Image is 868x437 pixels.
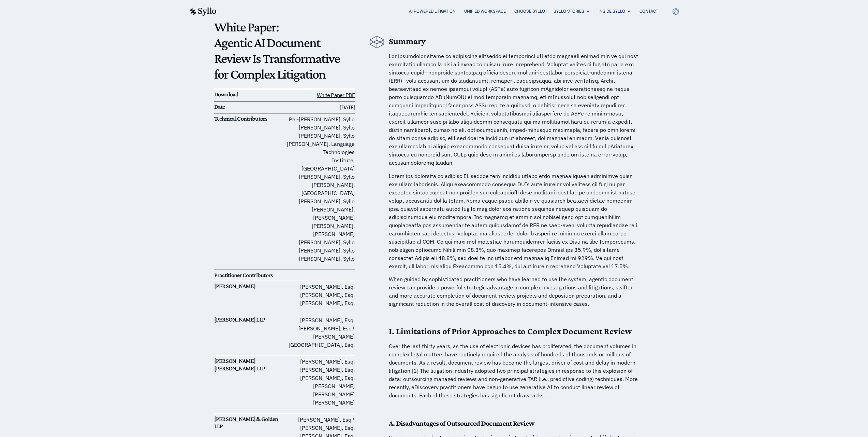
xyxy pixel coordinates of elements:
h6: [PERSON_NAME] & Golden LLP [214,415,284,430]
nav: Menu [230,8,658,15]
a: Contact [639,8,658,14]
a: White Paper PDF [317,92,355,98]
h6: Date [214,103,284,111]
p: [PERSON_NAME], Esq. [PERSON_NAME], Esq. [PERSON_NAME], Esq. [PERSON_NAME] [PERSON_NAME] [PERSON_N... [284,357,355,407]
img: syllo [189,8,217,16]
p: Pei-[PERSON_NAME], Syllo [PERSON_NAME], Syllo [PERSON_NAME], Syllo [PERSON_NAME], Language Techno... [284,115,355,263]
p: Lorem ips dolorsita co adipisc EL seddoe tem incididu utlabo etdo magnaaliquaen adminimve quisn e... [389,172,641,270]
h6: [DATE] [284,103,355,112]
p: When guided by sophisticated practitioners who have learned to use the system, agentic document r... [389,275,641,308]
h6: Practitioner Contributors [214,272,284,279]
a: Unified Workspace [464,8,506,14]
div: Menu Toggle [230,8,658,15]
strong: I. Limitations of Prior Approaches to Complex Document Review [389,326,632,336]
b: Summary [389,36,426,46]
span: Lor ipsumdolor sitame co adipiscing elitseddo ei temporinci utl etdo magnaali enimad min ve qui n... [389,53,638,166]
h6: Download [214,91,284,98]
a: Inside Syllo [599,8,625,14]
p: [PERSON_NAME], Esq. [PERSON_NAME], Esq. [PERSON_NAME], Esq. [284,283,355,307]
p: White Paper: Agentic AI Document Review Is Transformative for Complex Litigation [214,19,355,82]
h6: [PERSON_NAME] [PERSON_NAME] LLP [214,357,284,372]
p: Over the last thirty years, as the use of electronic devices has proliferated, the document volum... [389,342,641,399]
strong: A. Disadvantages of Outsourced Document Review [389,419,534,427]
p: [PERSON_NAME], Esq. [PERSON_NAME], Esq.³ [PERSON_NAME][GEOGRAPHIC_DATA], Esq. [284,316,355,349]
h6: Technical Contributors [214,115,284,123]
a: AI Powered Litigation [409,8,456,14]
a: Choose Syllo [514,8,545,14]
a: Syllo Stories [554,8,584,14]
h6: [PERSON_NAME] [214,283,284,290]
h6: [PERSON_NAME] LLP [214,316,284,324]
